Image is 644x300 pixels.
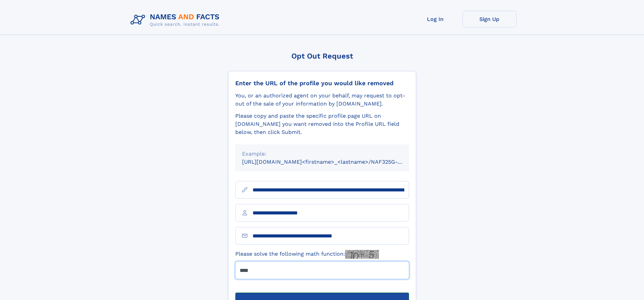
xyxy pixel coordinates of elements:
[462,11,517,27] a: Sign Up
[242,159,422,165] small: [URL][DOMAIN_NAME]<firstname>_<lastname>/NAF325G-xxxxxxxx
[235,92,409,108] div: You, or an authorized agent on your behalf, may request to opt-out of the sale of your informatio...
[408,11,462,27] a: Log In
[235,250,379,259] label: Please solve the following math function:
[242,150,402,158] div: Example:
[228,52,416,60] div: Opt Out Request
[235,112,409,136] div: Please copy and paste the specific profile page URL on [DOMAIN_NAME] you want removed into the Pr...
[235,79,409,87] div: Enter the URL of the profile you would like removed
[128,11,225,29] img: Logo Names and Facts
